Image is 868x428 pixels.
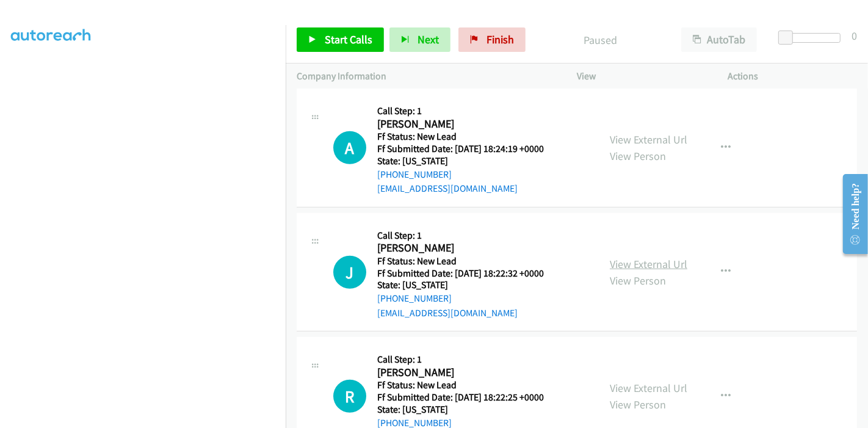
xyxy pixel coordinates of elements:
[610,149,666,163] a: View Person
[377,354,544,366] h5: Call Step: 1
[377,183,518,194] a: [EMAIL_ADDRESS][DOMAIN_NAME]
[486,32,514,46] span: Finish
[377,131,544,143] h5: Ff Status: New Lead
[377,255,544,267] h5: Ff Status: New Lead
[833,165,868,263] iframe: Resource Center
[377,155,544,167] h5: State: [US_STATE]
[377,279,544,291] h5: State: [US_STATE]
[377,230,544,242] h5: Call Step: 1
[377,292,452,304] a: [PHONE_NUMBER]
[852,27,857,44] div: 0
[458,27,526,52] a: Finish
[377,143,544,155] h5: Ff Submitted Date: [DATE] 18:24:19 +0000
[418,32,439,46] span: Next
[377,241,544,255] h2: [PERSON_NAME]
[297,69,555,84] p: Company Information
[681,27,757,52] button: AutoTab
[333,131,366,164] h1: A
[389,27,450,52] button: Next
[333,380,366,413] h1: R
[377,267,544,280] h5: Ff Submitted Date: [DATE] 18:22:32 +0000
[377,404,544,416] h5: State: [US_STATE]
[325,32,372,46] span: Start Calls
[377,379,544,391] h5: Ff Status: New Lead
[377,169,452,180] a: [PHONE_NUMBER]
[542,32,659,48] p: Paused
[577,69,706,84] p: View
[377,307,518,319] a: [EMAIL_ADDRESS][DOMAIN_NAME]
[297,27,384,52] a: Start Calls
[610,381,687,395] a: View External Url
[377,105,544,117] h5: Call Step: 1
[610,132,687,147] a: View External Url
[377,391,544,404] h5: Ff Submitted Date: [DATE] 18:22:25 +0000
[728,69,858,84] p: Actions
[377,366,544,380] h2: [PERSON_NAME]
[610,397,666,412] a: View Person
[333,256,366,289] div: The call is yet to be attempted
[333,256,366,289] h1: J
[333,131,366,164] div: The call is yet to be attempted
[333,380,366,413] div: The call is yet to be attempted
[784,33,841,43] div: Delay between calls (in seconds)
[610,274,666,288] a: View Person
[377,117,544,131] h2: [PERSON_NAME]
[610,257,687,271] a: View External Url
